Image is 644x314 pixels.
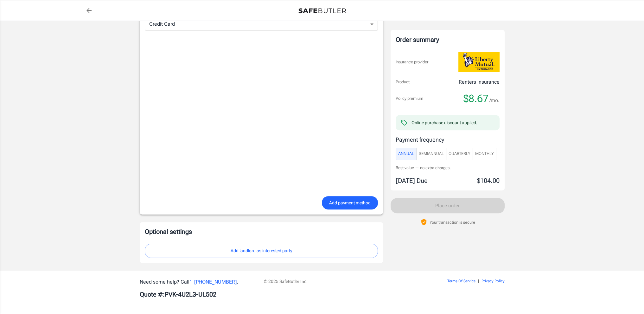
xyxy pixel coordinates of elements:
button: SemiAnnual [416,148,446,160]
button: Add landlord as interested party [145,244,378,258]
span: Annual [398,150,414,157]
span: | [478,279,479,283]
p: Optional settings [145,227,378,236]
div: Credit Card [145,18,378,30]
a: Terms Of Service [447,279,475,283]
span: /mo. [489,96,500,105]
b: Quote #: PVK-4U2L3-UL502 [140,291,216,298]
p: Insurance provider [396,59,428,65]
a: Privacy Policy [481,279,505,283]
span: SemiAnnual [419,150,444,157]
p: Payment frequency [396,135,500,144]
span: Quarterly [449,150,470,157]
button: Quarterly [446,148,473,160]
p: Policy premium [396,95,423,102]
span: $8.67 [463,92,488,105]
button: Add payment method [322,196,378,210]
a: 1-[PHONE_NUMBER] [189,279,237,285]
img: Liberty Mutual [458,52,500,72]
button: Monthly [473,148,496,160]
span: Add payment method [329,199,371,207]
p: Best value — no extra charges. [396,165,500,171]
p: Renters Insurance [459,78,500,86]
img: Back to quotes [298,8,346,13]
p: $104.00 [477,176,500,185]
p: Your transaction is secure [430,219,475,225]
div: Online purchase discount applied. [411,119,477,126]
a: back to quotes [83,4,95,17]
p: Product [396,79,410,85]
button: Annual [396,148,417,160]
p: [DATE] Due [396,176,428,185]
p: © 2025 SafeButler Inc. [264,278,411,285]
p: Need some help? Call . [140,278,256,286]
span: Monthly [475,150,494,157]
div: Order summary [396,35,500,44]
